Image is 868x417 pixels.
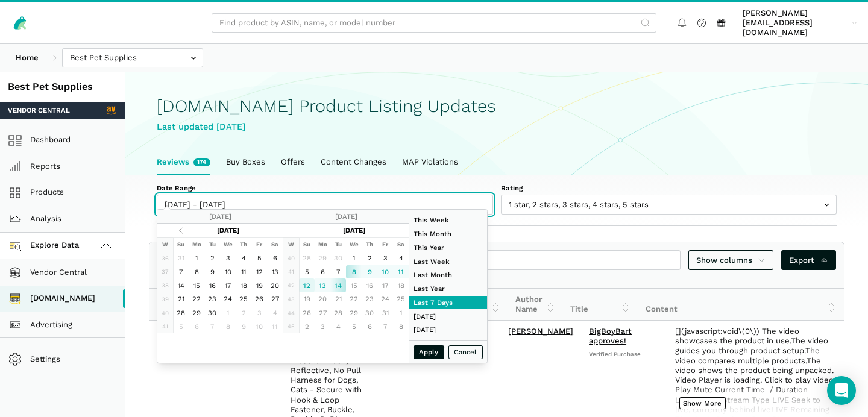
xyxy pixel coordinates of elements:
td: 20 [267,278,283,292]
a: BigBoyBart approves! [589,327,632,345]
td: 29 [189,306,204,320]
td: 14 [330,278,346,292]
th: W [283,237,299,251]
td: 6 [362,320,377,334]
th: Th [236,237,251,251]
td: 28 [299,251,315,265]
td: 22 [346,292,362,306]
td: 16 [204,278,220,292]
th: Su [173,237,189,251]
a: [PERSON_NAME] [508,327,573,336]
th: Fr [251,237,267,251]
td: 29 [315,251,330,265]
li: Last Month [409,268,487,282]
button: Show More [679,397,726,409]
td: 18 [393,278,409,292]
li: Last 7 Days [409,296,487,310]
td: 30 [330,251,346,265]
td: 10 [251,320,267,334]
a: Buy Boxes [218,149,273,175]
td: 31 [173,251,189,265]
li: [DATE] [409,323,487,337]
td: 20 [315,292,330,306]
div: [](javascript:void\(0\)) The video showcases the product in use.The video guides you through prod... [675,327,836,417]
td: 9 [362,265,377,279]
li: Last Week [409,254,487,268]
td: 42 [283,278,299,292]
td: 4 [330,320,346,334]
td: 37 [157,265,173,279]
td: 5 [173,320,189,334]
td: 26 [299,306,315,320]
td: 5 [251,251,267,265]
td: 4 [236,251,251,265]
td: 41 [283,265,299,279]
td: 23 [362,292,377,306]
td: 3 [377,251,393,265]
th: Mo [189,237,204,251]
td: 9 [236,320,251,334]
th: We [346,237,362,251]
label: Date Range [157,183,493,193]
td: 27 [267,292,283,306]
td: 18 [236,278,251,292]
span: Export [789,254,828,266]
td: 30 [204,306,220,320]
td: 11 [267,320,283,334]
td: 23 [204,292,220,306]
input: Find product by ASIN, name, or model number [212,13,656,33]
span: Vendor Central [8,105,70,115]
td: 2 [204,251,220,265]
label: Rating [501,183,837,193]
input: 1 star, 2 stars, 3 stars, 4 stars, 5 stars [501,195,837,215]
td: 25 [393,292,409,306]
th: Author Name: activate to sort column ascending [508,289,562,321]
li: This Year [409,241,487,255]
td: 39 [157,292,173,306]
td: 36 [157,251,173,265]
td: 45 [283,320,299,334]
td: 38 [157,278,173,292]
td: 40 [157,306,173,320]
a: Offers [273,149,313,175]
th: Su [299,237,315,251]
td: 24 [220,292,236,306]
td: 11 [393,265,409,279]
th: Title: activate to sort column ascending [562,289,638,321]
th: Th [362,237,377,251]
div: Last updated [DATE] [157,120,837,134]
td: 17 [377,278,393,292]
td: 7 [173,265,189,279]
th: Tu [330,237,346,251]
h1: [DOMAIN_NAME] Product Listing Updates [157,96,837,116]
th: W [157,237,173,251]
a: MAP Violations [394,149,466,175]
th: We [220,237,236,251]
td: 10 [377,265,393,279]
a: Export [781,250,836,270]
a: Show columns [688,250,774,270]
li: This Month [409,227,487,241]
td: 1 [346,251,362,265]
td: 9 [204,265,220,279]
td: 26 [251,292,267,306]
td: 1 [220,306,236,320]
th: Content: activate to sort column ascending [638,289,844,321]
td: 4 [393,251,409,265]
td: 15 [189,278,204,292]
td: 28 [173,306,189,320]
td: 43 [283,292,299,306]
a: [PERSON_NAME][EMAIL_ADDRESS][DOMAIN_NAME] [739,7,861,40]
td: 6 [315,265,330,279]
a: Content Changes [313,149,394,175]
th: Sa [267,237,283,251]
div: Showing 1 to 10 of 174 reviews [149,272,844,288]
th: Tu [204,237,220,251]
th: Sa [393,237,409,251]
td: 2 [299,320,315,334]
td: 3 [251,306,267,320]
a: Home [8,48,46,68]
td: 40 [283,251,299,265]
th: Date: activate to sort column ascending [149,289,212,321]
a: Reviews174 [149,149,218,175]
